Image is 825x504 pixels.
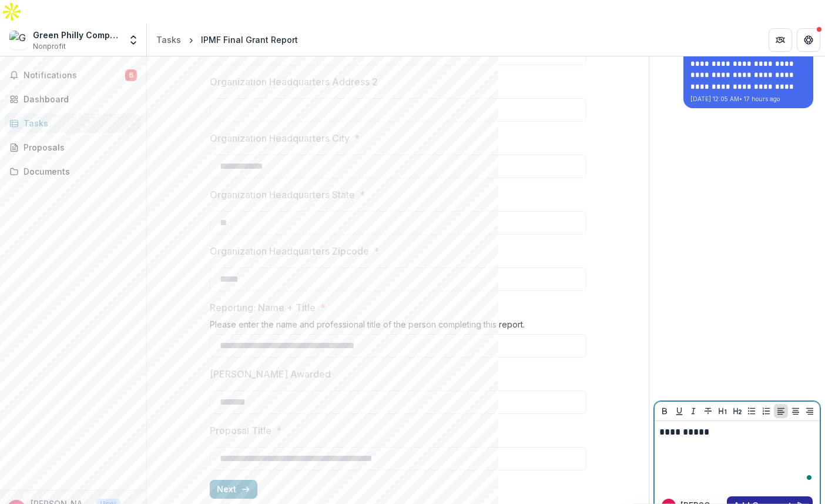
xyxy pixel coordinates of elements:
div: Green Philly Company [33,29,120,41]
div: Tasks [156,34,181,46]
button: Ordered List [759,404,773,418]
a: Tasks [5,114,142,133]
p: Organization Headquarters City [210,131,350,145]
a: Documents [5,162,142,181]
span: Notifications [24,71,125,81]
button: Bold [658,404,672,418]
p: Organization Headquarters State [210,188,355,202]
button: Heading 1 [716,404,730,418]
div: Please enter the name and professional title of the person completing this report. [210,319,586,334]
button: Underline [672,404,686,418]
div: Proposals [24,141,132,153]
p: Organization Headquarters Zipcode [210,244,369,258]
button: Heading 2 [730,404,744,418]
span: 6 [125,69,137,81]
p: Proposal Title [210,423,271,438]
button: Strike [701,404,715,418]
nav: breadcrumb [152,31,303,48]
div: Dashboard [24,93,132,105]
div: Documents [24,165,132,178]
div: To enrich screen reader interactions, please activate Accessibility in Grammarly extension settings [659,426,815,485]
div: IPMF Final Grant Report [201,34,298,46]
p: Reporting: Name + Title [210,301,316,315]
button: Align Center [789,404,803,418]
button: Partners [769,28,792,52]
button: Next [210,480,257,499]
span: Nonprofit [33,41,66,52]
button: Get Help [797,28,820,52]
a: Proposals [5,138,142,157]
div: Tasks [24,117,132,129]
button: Notifications6 [5,66,142,85]
p: [PERSON_NAME] Awarded [210,367,331,381]
p: Organization Headquarters Address 2 [210,75,378,89]
a: Tasks [152,31,186,48]
button: Bullet List [744,404,759,418]
button: Align Right [803,404,817,418]
button: Open entity switcher [125,28,142,52]
p: [DATE] 12:05 AM • 17 hours ago [690,95,806,104]
button: Align Left [774,404,788,418]
img: Green Philly Company [9,31,28,49]
button: Italicize [686,404,700,418]
a: Dashboard [5,89,142,109]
